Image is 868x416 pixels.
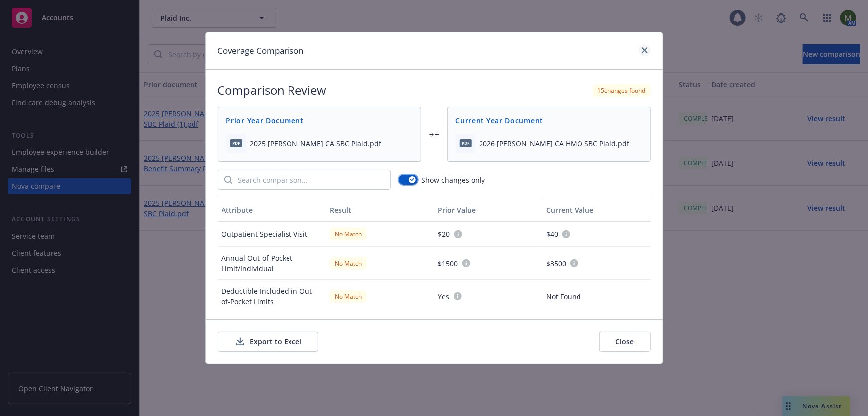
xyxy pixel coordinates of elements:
div: Prior Value [438,205,539,215]
span: Yes [438,291,450,302]
button: Attribute [218,198,326,222]
button: Prior Value [434,198,543,222]
span: Not Found [546,291,581,302]
div: Annual Out-of-Pocket Limit/Individual [218,247,326,280]
svg: Search [224,176,232,184]
span: 2026 [PERSON_NAME] CA HMO SBC Plaid.pdf [480,139,630,149]
div: Result [330,205,430,215]
div: No Match [330,290,367,303]
div: Deductible Included in Out-of-Pocket Limits [218,280,326,313]
span: $20 [438,229,450,239]
span: Show changes only [422,175,485,185]
div: 15 changes found [593,84,651,97]
div: No Match [330,228,367,240]
button: Current Value [542,198,651,222]
span: $1500 [438,258,458,269]
div: No Match [330,257,367,270]
h2: Comparison Review [218,82,327,99]
h1: Coverage Comparison [218,44,304,57]
div: Current Value [546,205,647,215]
div: Attribute [222,205,322,215]
span: $40 [546,229,558,239]
input: Search comparison... [232,170,390,189]
span: Current Year Document [456,115,642,126]
span: $3500 [546,258,566,269]
a: close [639,44,651,56]
button: Result [326,198,434,222]
button: Close [599,332,651,352]
span: Prior Year Document [226,115,413,126]
div: Outpatient Specialist Visit [218,222,326,247]
button: Export to Excel [218,332,318,352]
span: 2025 [PERSON_NAME] CA SBC Plaid.pdf [250,139,382,149]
